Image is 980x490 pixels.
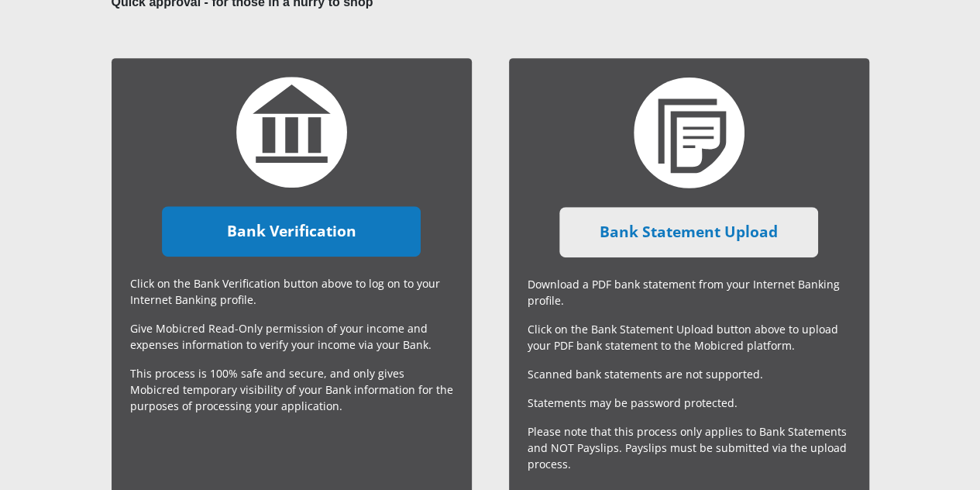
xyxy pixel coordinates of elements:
[528,395,851,411] p: Statements may be password protected.
[130,365,453,414] p: This process is 100% safe and secure, and only gives Mobicred temporary visibility of your Bank i...
[236,77,347,188] img: bank-verification.svg
[528,366,851,382] p: Scanned bank statements are not supported.
[130,275,453,308] p: Click on the Bank Verification button above to log on to your Internet Banking profile.
[634,77,744,188] img: statement-upload.svg
[528,321,851,354] p: Click on the Bank Statement Upload button above to upload your PDF bank statement to the Mobicred...
[130,320,453,353] p: Give Mobicred Read-Only permission of your income and expenses information to verify your income ...
[162,206,421,257] a: Bank Verification
[528,423,851,472] p: Please note that this process only applies to Bank Statements and NOT Payslips. Payslips must be ...
[528,276,851,309] p: Download a PDF bank statement from your Internet Banking profile.
[559,207,818,257] a: Bank Statement Upload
